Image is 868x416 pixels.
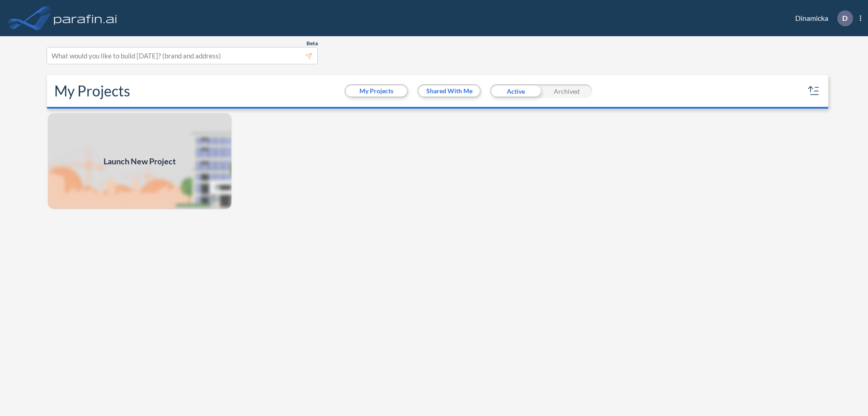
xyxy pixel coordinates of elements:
[52,9,119,27] img: logo
[104,155,176,167] span: Launch New Project
[47,112,232,210] img: add
[541,84,592,98] div: Archived
[490,84,541,98] div: Active
[54,82,130,100] h2: My Projects
[807,84,821,98] button: sort
[842,14,848,22] p: D
[346,86,407,96] button: My Projects
[419,86,480,96] button: Shared With Me
[47,112,232,210] a: Launch New Project
[307,40,318,47] span: Beta
[782,10,861,26] div: Dinamicka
